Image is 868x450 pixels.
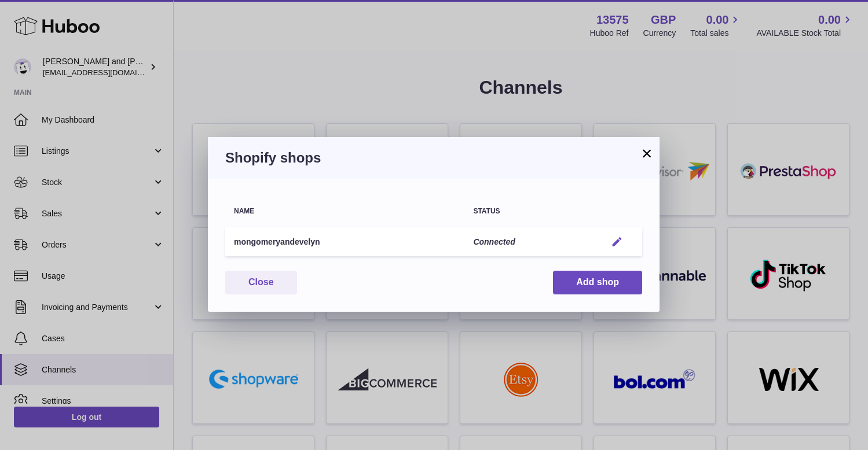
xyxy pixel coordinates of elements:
[225,149,642,167] h3: Shopify shops
[234,208,456,215] div: Name
[225,227,464,257] td: mongomeryandevelyn
[464,227,598,257] td: Connected
[473,208,589,215] div: Status
[640,146,654,160] button: ×
[225,271,297,294] button: Close
[553,271,642,294] button: Add shop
